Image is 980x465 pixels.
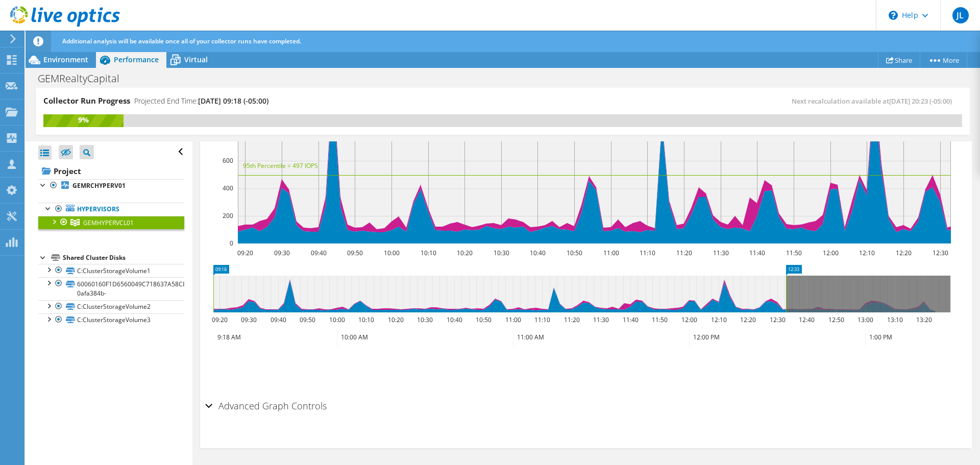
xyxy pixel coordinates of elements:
[237,249,253,257] text: 09:20
[38,179,184,192] a: GEMRCHYPERV01
[740,315,756,324] text: 12:20
[63,252,184,264] div: Shared Cluster Disks
[676,249,692,257] text: 11:20
[243,161,318,170] text: 95th Percentile = 497 IOPS
[205,396,327,416] h2: Advanced Graph Controls
[347,249,363,257] text: 09:50
[223,156,233,165] text: 600
[593,315,609,324] text: 11:30
[311,249,327,257] text: 09:40
[823,249,839,257] text: 12:00
[241,315,257,324] text: 09:30
[198,96,268,106] span: [DATE] 09:18 (-05:00)
[859,249,875,257] text: 12:10
[62,37,301,45] span: Additional analysis will be available once all of your collector runs have completed.
[889,96,952,106] span: [DATE] 20:23 (-05:00)
[184,55,208,64] span: Virtual
[223,184,233,192] text: 400
[713,249,729,257] text: 11:30
[889,11,898,20] svg: \n
[274,249,290,257] text: 09:30
[887,315,903,324] text: 13:10
[43,55,88,64] span: Environment
[384,249,400,257] text: 10:00
[447,315,462,324] text: 10:40
[134,95,268,107] h4: Projected End Time:
[652,315,668,324] text: 11:50
[623,315,639,324] text: 11:40
[38,313,184,327] a: C:ClusterStorageVolume3
[329,315,345,324] text: 10:00
[770,315,786,324] text: 12:30
[828,315,844,324] text: 12:50
[43,114,124,126] div: 9%
[421,249,436,257] text: 10:10
[681,315,697,324] text: 12:00
[505,315,521,324] text: 11:00
[72,181,126,190] b: GEMRCHYPERV01
[38,264,184,277] a: C:ClusterStorageVolume1
[952,7,969,23] span: JL
[857,315,873,324] text: 13:00
[799,315,815,324] text: 12:40
[417,315,433,324] text: 10:30
[358,315,374,324] text: 10:10
[271,315,286,324] text: 09:40
[33,73,135,84] h1: GEMRealtyCapital
[878,52,920,68] a: Share
[114,55,159,64] span: Performance
[786,249,802,257] text: 11:50
[388,315,404,324] text: 10:20
[457,249,473,257] text: 10:20
[223,211,233,220] text: 200
[896,249,912,257] text: 12:20
[920,52,967,68] a: More
[38,277,184,300] a: 60060160F1D6560049C718637A58C864-0afa384b-
[38,216,184,229] a: GEMHYPERVCL01
[494,249,509,257] text: 10:30
[300,315,315,324] text: 09:50
[567,249,582,257] text: 10:50
[749,249,765,257] text: 11:40
[83,218,134,227] span: GEMHYPERVCL01
[564,315,580,324] text: 11:20
[640,249,655,257] text: 11:10
[916,315,932,324] text: 13:20
[230,239,233,248] text: 0
[38,300,184,313] a: C:ClusterStorageVolume2
[933,249,948,257] text: 12:30
[212,315,228,324] text: 09:20
[38,203,184,216] a: Hypervisors
[603,249,619,257] text: 11:00
[792,96,957,106] span: Next recalculation available at
[711,315,727,324] text: 12:10
[476,315,492,324] text: 10:50
[534,315,550,324] text: 11:10
[530,249,546,257] text: 10:40
[38,163,184,179] a: Project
